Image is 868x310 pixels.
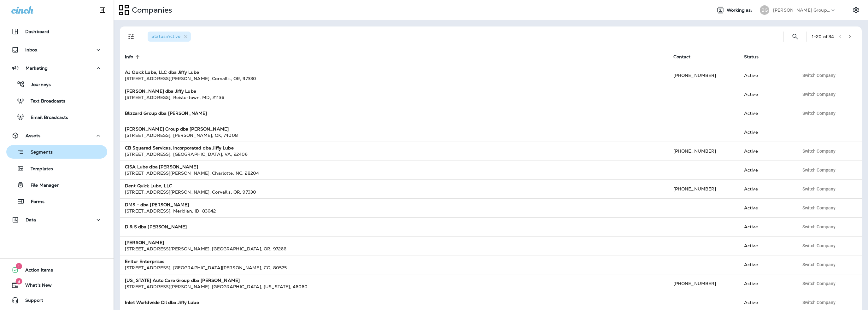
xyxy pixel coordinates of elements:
div: [STREET_ADDRESS][PERSON_NAME] , [GEOGRAPHIC_DATA] , OR , 97266 [125,246,663,252]
button: Switch Company [799,108,839,118]
strong: CISA Lube dba [PERSON_NAME] [125,164,198,170]
span: Switch Company [802,92,836,97]
strong: DMS - dba [PERSON_NAME] [125,202,189,208]
span: Switch Company [802,111,836,115]
span: Action Items [19,267,53,275]
td: Active [739,236,794,255]
td: Active [739,161,794,179]
span: Status : Active [151,33,180,39]
p: Email Broadcasts [24,115,68,121]
div: 1 - 20 of 34 [812,34,834,39]
td: Active [739,274,794,293]
p: Segments [24,149,53,156]
div: [STREET_ADDRESS][PERSON_NAME] , [GEOGRAPHIC_DATA] , [US_STATE] , 46060 [125,284,663,290]
strong: Inlet Worldwide Oil dba Jiffy Lube [125,300,199,305]
button: Text Broadcasts [6,94,107,107]
button: Switch Company [799,241,839,250]
div: [STREET_ADDRESS][PERSON_NAME] , Corvallis , OR , 97330 [125,75,663,82]
button: Switch Company [799,203,839,213]
div: [STREET_ADDRESS] , Reistertown , MD , 21136 [125,94,663,101]
p: Companies [129,5,172,15]
div: [STREET_ADDRESS] , [GEOGRAPHIC_DATA][PERSON_NAME] , CO , 80525 [125,265,663,271]
td: Active [739,142,794,161]
button: Inbox [6,44,107,56]
button: Switch Company [799,279,839,288]
div: BG [760,5,769,15]
td: Active [739,104,794,123]
button: Switch Company [799,165,839,175]
strong: [US_STATE] Auto Care Group dba [PERSON_NAME] [125,278,240,283]
td: [PHONE_NUMBER] [668,274,739,293]
p: File Manager [24,183,59,189]
p: Marketing [26,66,48,71]
button: Email Broadcasts [6,110,107,124]
strong: [PERSON_NAME] Group dba [PERSON_NAME] [125,126,229,132]
p: Journeys [25,82,51,88]
div: Status:Active [148,32,191,42]
div: [STREET_ADDRESS][PERSON_NAME] , Charlotte , NC , 28204 [125,170,663,176]
button: Search Companies [789,30,801,43]
td: Active [739,66,794,85]
span: Support [19,298,43,305]
p: Inbox [25,47,37,52]
button: Journeys [6,78,107,91]
button: Switch Company [799,90,839,99]
p: Data [26,217,36,222]
strong: Blizzard Group dba [PERSON_NAME] [125,110,207,116]
span: Working as: [727,8,754,13]
span: Status [744,54,767,60]
button: Collapse Sidebar [94,4,111,16]
span: Switch Company [802,149,836,153]
span: Switch Company [802,73,836,78]
td: Active [739,85,794,104]
span: Switch Company [802,187,836,191]
button: Settings [850,4,862,16]
button: Switch Company [799,222,839,231]
button: Support [6,294,107,307]
span: What's New [19,283,52,290]
div: [STREET_ADDRESS][PERSON_NAME] , Corvallis , OR , 97330 [125,189,663,195]
span: Switch Company [802,262,836,267]
strong: [PERSON_NAME] [125,240,164,245]
p: Assets [26,133,40,138]
button: Filters [125,30,138,43]
strong: D & S dba [PERSON_NAME] [125,224,187,230]
td: Active [739,255,794,274]
p: Text Broadcasts [24,98,65,104]
div: [STREET_ADDRESS] , Meridian , ID , 83642 [125,208,663,214]
button: 1Action Items [6,264,107,276]
span: Switch Company [802,300,836,305]
td: [PHONE_NUMBER] [668,66,739,85]
span: Contact [673,54,699,60]
button: Data [6,213,107,226]
button: Switch Company [799,71,839,80]
button: Switch Company [799,146,839,156]
span: Switch Company [802,206,836,210]
span: Contact [673,54,691,60]
p: Templates [24,166,53,172]
span: 1 [16,263,22,269]
td: [PHONE_NUMBER] [668,142,739,161]
strong: CB Squared Services, Incorporated dba Jiffy Lube [125,145,234,151]
button: Segments [6,145,107,159]
div: [STREET_ADDRESS] , [GEOGRAPHIC_DATA] , VA , 22406 [125,151,663,157]
button: 8What's New [6,279,107,291]
button: Templates [6,162,107,175]
td: Active [739,179,794,198]
strong: [PERSON_NAME] dba Jiffy Lube [125,88,196,94]
td: Active [739,217,794,236]
p: [PERSON_NAME] Group dba [PERSON_NAME] [773,8,830,13]
span: Switch Company [802,281,836,286]
span: Info [125,54,142,60]
button: Forms [6,195,107,208]
td: Active [739,123,794,142]
span: Switch Company [802,168,836,172]
td: Active [739,198,794,217]
button: File Manager [6,178,107,191]
p: Dashboard [25,29,49,34]
span: Switch Company [802,225,836,229]
div: [STREET_ADDRESS] , [PERSON_NAME] , OK , 74008 [125,132,663,138]
span: Status [744,54,759,60]
p: Forms [25,199,44,205]
strong: AJ Quick Lube, LLC dba Jiffy Lube [125,69,199,75]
